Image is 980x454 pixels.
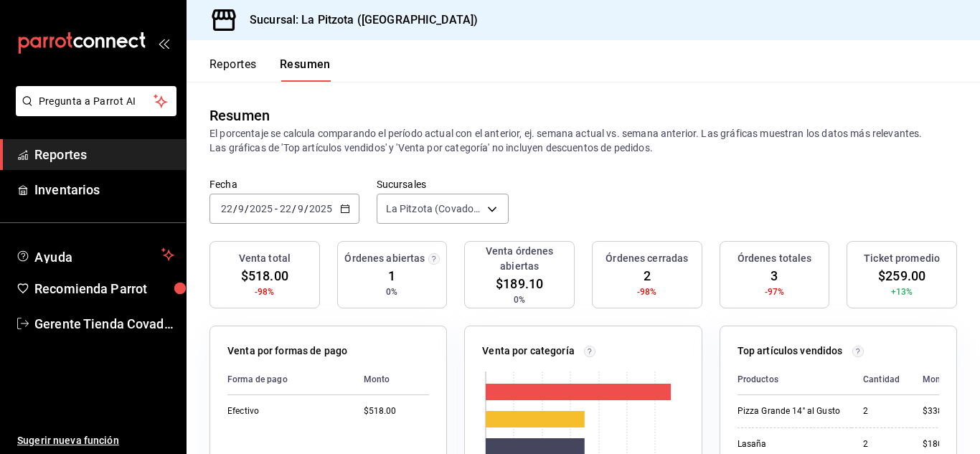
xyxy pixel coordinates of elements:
[852,364,911,395] th: Cantidad
[280,57,331,82] button: Resumen
[738,438,840,450] div: Lasaña
[238,11,478,29] h3: Sucursal: La Pitzota ([GEOGRAPHIC_DATA])
[863,438,900,450] div: 2
[637,285,657,298] span: -98%
[923,405,956,417] div: $338.00
[606,251,688,266] h3: Órdenes cerradas
[245,203,249,214] span: /
[34,145,174,164] span: Reportes
[241,266,288,285] span: $518.00
[644,266,651,285] span: 2
[891,285,913,298] span: +13%
[227,405,341,417] div: Efectivo
[386,285,397,298] span: 0%
[377,179,509,189] label: Sucursales
[514,293,525,306] span: 0%
[233,203,237,214] span: /
[364,405,430,417] div: $518.00
[34,314,174,334] span: Gerente Tienda Covadonga
[344,251,425,266] h3: Órdenes abiertas
[209,126,957,155] p: El porcentaje se calcula comparando el período actual con el anterior, ej. semana actual vs. sema...
[34,180,174,199] span: Inventarios
[279,203,292,214] input: --
[923,438,956,450] div: $180.00
[209,179,359,189] label: Fecha
[255,285,275,298] span: -98%
[10,104,176,119] a: Pregunta a Parrot AI
[304,203,308,214] span: /
[388,266,395,285] span: 1
[239,251,291,266] h3: Venta total
[237,203,245,214] input: --
[352,364,430,395] th: Monto
[765,285,785,298] span: -97%
[275,203,278,214] span: -
[209,57,331,82] div: navigation tabs
[738,251,812,266] h3: Órdenes totales
[864,251,940,266] h3: Ticket promedio
[34,279,174,298] span: Recomienda Parrot
[482,344,575,359] p: Venta por categoría
[249,203,273,214] input: ----
[297,203,304,214] input: --
[911,364,956,395] th: Monto
[17,433,174,448] span: Sugerir nueva función
[227,364,352,395] th: Forma de pago
[227,344,347,359] p: Venta por formas de pago
[158,37,169,49] button: open_drawer_menu
[292,203,296,214] span: /
[386,202,482,216] span: La Pitzota (Covadonga)
[308,203,333,214] input: ----
[471,244,568,274] h3: Venta órdenes abiertas
[209,105,270,126] div: Resumen
[209,57,257,82] button: Reportes
[16,86,176,116] button: Pregunta a Parrot AI
[496,274,543,293] span: $189.10
[738,405,840,417] div: Pizza Grande 14'' al Gusto
[878,266,925,285] span: $259.00
[771,266,778,285] span: 3
[39,94,154,109] span: Pregunta a Parrot AI
[738,344,843,359] p: Top artículos vendidos
[220,203,233,214] input: --
[738,364,852,395] th: Productos
[34,246,156,263] span: Ayuda
[863,405,900,417] div: 2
